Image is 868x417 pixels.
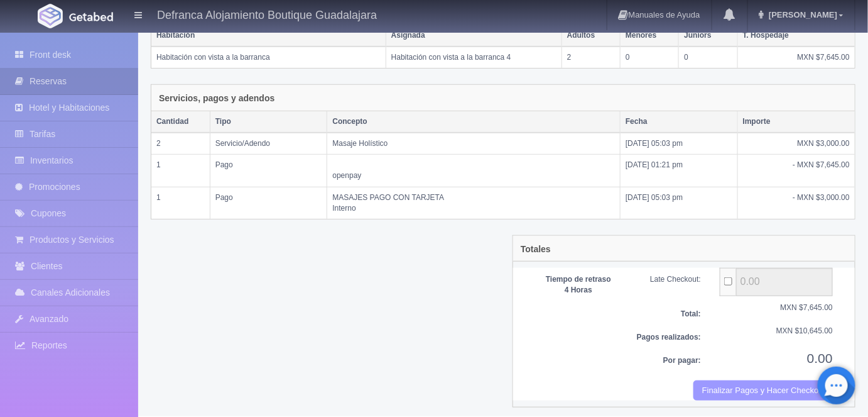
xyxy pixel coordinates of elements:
[621,111,738,133] th: Fecha
[159,94,274,103] h4: Servicios, pagos y adendos
[737,25,855,47] th: T. Hospedaje
[737,155,855,187] td: - MXN $7,645.00
[386,25,561,47] th: Asignada
[737,111,855,133] th: Importe
[38,4,63,28] img: Getabed
[621,155,738,187] td: [DATE] 01:21 pm
[332,139,388,148] span: Masaje Holístico
[737,47,855,68] td: MXN $7,645.00
[151,47,386,68] td: Habitación con vista a la barranca
[210,155,327,187] td: Pago
[737,187,855,219] td: - MXN $3,000.00
[546,275,611,294] b: Tiempo de retraso 4 Horas
[561,47,620,68] td: 2
[737,133,855,155] td: MXN $3,000.00
[151,25,386,47] th: Habitación
[621,133,738,155] td: [DATE] 05:03 pm
[210,111,327,133] th: Tipo
[327,187,621,219] td: MASAJES PAGO CON TARJETA Interno
[621,47,679,68] td: 0
[561,25,620,47] th: Adultos
[679,47,737,68] td: 0
[521,245,551,254] h4: Totales
[157,6,377,22] h4: Defranca Alojamiento Boutique Guadalajara
[631,274,710,285] div: Late Checkout:
[637,333,701,342] b: Pagos realizados:
[766,10,837,19] span: [PERSON_NAME]
[151,133,210,155] td: 2
[210,133,327,155] td: Servicio/Adendo
[327,111,621,133] th: Concepto
[736,268,833,296] input: ...
[621,25,679,47] th: Menores
[151,111,210,133] th: Cantidad
[710,349,842,367] div: 0.00
[151,187,210,219] td: 1
[710,303,842,313] div: MXN $7,645.00
[621,187,738,219] td: [DATE] 05:03 pm
[327,155,621,187] td: openpay
[69,12,113,21] img: Getabed
[710,326,842,336] div: MXN $10,645.00
[681,309,701,318] b: Total:
[724,277,732,286] input: ...
[679,25,737,47] th: Juniors
[210,187,327,219] td: Pago
[151,155,210,187] td: 1
[693,381,833,401] button: Finalizar Pagos y Hacer Checkout
[386,47,561,68] td: Habitación con vista a la barranca 4
[663,356,701,365] b: Por pagar:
